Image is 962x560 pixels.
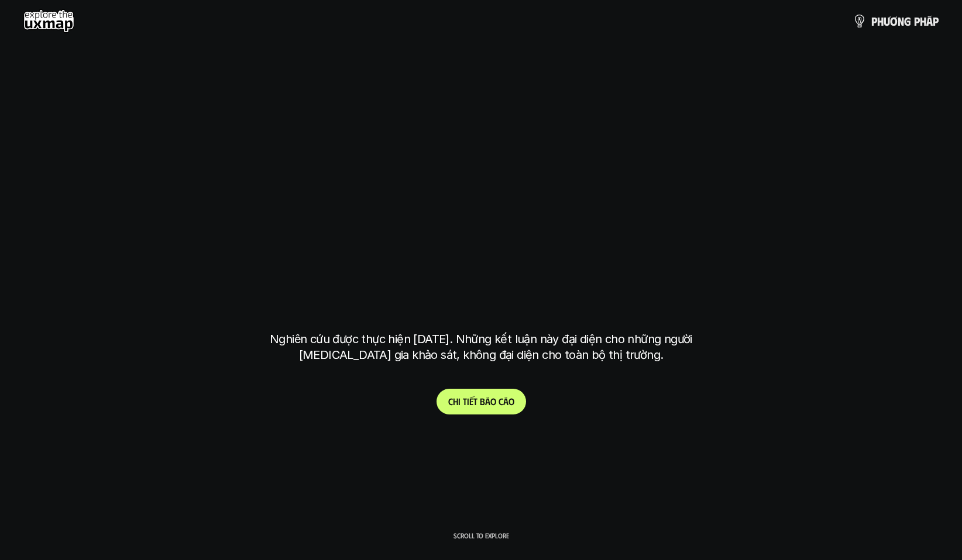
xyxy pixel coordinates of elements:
[926,15,933,27] span: á
[262,331,700,363] p: Nghiên cứu được thực hiện [DATE]. Những kết luận này đại diện cho những người [MEDICAL_DATA] gia ...
[453,531,509,540] p: Scroll to explore
[467,396,469,407] span: i
[877,15,884,27] span: h
[914,15,920,27] span: p
[469,396,473,407] span: ế
[890,15,898,27] span: ơ
[871,15,877,27] span: p
[898,15,904,27] span: n
[441,149,530,163] h6: Kết quả nghiên cứu
[273,270,690,319] h1: tại [GEOGRAPHIC_DATA]
[933,15,939,27] span: p
[453,396,458,407] span: h
[509,396,514,407] span: o
[458,396,461,407] span: i
[485,396,490,407] span: á
[920,15,926,27] span: h
[463,396,467,407] span: t
[473,396,477,407] span: t
[490,396,496,407] span: o
[480,396,485,407] span: b
[904,15,911,27] span: g
[884,15,890,27] span: ư
[499,396,503,407] span: c
[448,396,453,407] span: C
[853,9,939,33] a: phươngpháp
[437,389,526,414] a: Chitiếtbáocáo
[267,178,695,227] h1: phạm vi công việc của
[503,396,509,407] span: á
